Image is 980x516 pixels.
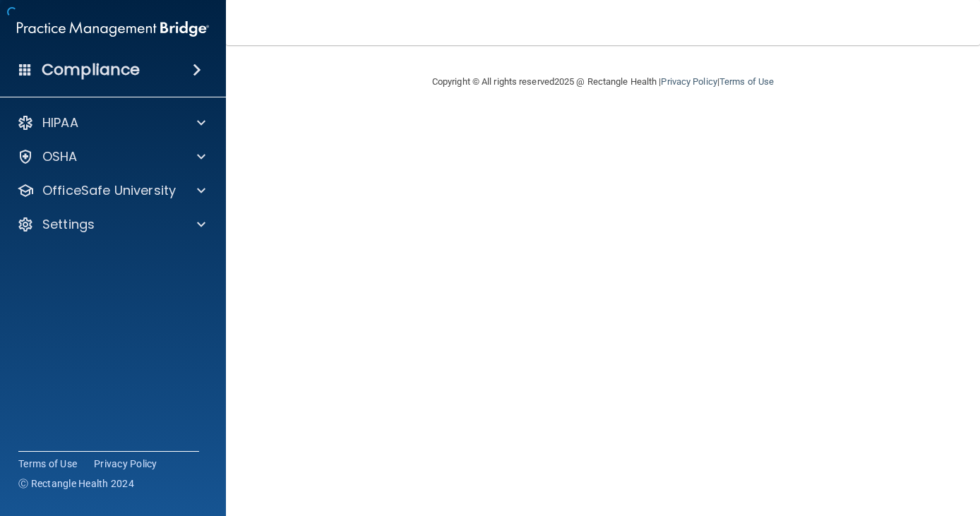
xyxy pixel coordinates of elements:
p: OSHA [42,148,78,165]
a: Privacy Policy [661,76,717,87]
p: HIPAA [42,114,78,131]
a: OSHA [17,148,205,165]
h4: Compliance [42,60,140,80]
img: PMB logo [17,15,209,43]
a: Settings [17,216,205,233]
a: HIPAA [17,114,205,131]
p: OfficeSafe University [42,182,176,199]
p: Settings [42,216,95,233]
div: Copyright © All rights reserved 2025 @ Rectangle Health | | [345,59,861,104]
a: Privacy Policy [94,457,157,471]
a: OfficeSafe University [17,182,205,199]
span: Ⓒ Rectangle Health 2024 [18,476,134,491]
a: Terms of Use [18,457,77,471]
a: Terms of Use [719,76,774,87]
